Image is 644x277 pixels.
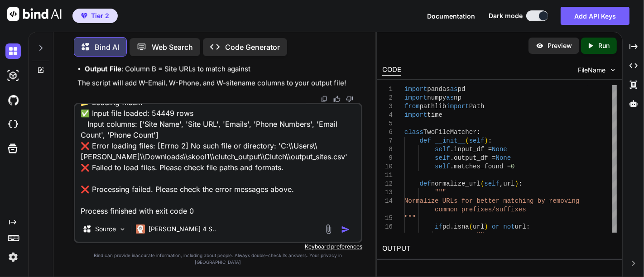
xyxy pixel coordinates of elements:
div: 4 [382,111,393,119]
span: .input_df = [450,146,492,153]
p: Keyboard preferences [74,243,362,250]
span: self [469,137,485,144]
span: if [435,223,443,230]
img: preview [536,42,544,50]
img: icon [341,225,350,234]
span: .matches_found = [450,163,511,170]
span: def [420,180,431,187]
textarea: ============================================================ 📁 Input file: C:\Users\[PERSON_NAME]... [75,104,361,216]
div: 11 [382,171,393,180]
span: TwoFileMatcher [423,129,477,136]
span: 0 [511,163,515,170]
span: as [447,94,454,101]
span: : [519,180,522,187]
p: Source [95,224,116,234]
img: like [333,96,341,103]
span: def [420,137,431,144]
img: premium [81,13,87,19]
span: import [404,94,427,101]
span: common prefixes/suffixes [435,206,527,213]
img: dislike [346,96,353,103]
span: ving [564,197,580,205]
img: copy [321,96,328,103]
div: 2 [382,94,393,102]
img: Pick Models [119,225,126,233]
span: import [404,111,427,119]
strong: Output File [85,65,121,73]
span: import [404,86,427,93]
span: return [450,232,473,239]
p: [PERSON_NAME] 4 S.. [149,224,216,234]
img: cloudideIcon [5,117,21,132]
span: Tier 2 [91,11,109,20]
span: FileName [578,66,606,75]
p: Bind AI [95,42,119,53]
img: attachment [323,224,334,234]
span: pd.isna [442,223,469,230]
span: class [404,129,423,136]
img: Bind AI [7,7,62,21]
span: """ [404,215,416,222]
button: Add API Keys [561,7,630,25]
span: : [526,223,530,230]
span: from [404,103,420,110]
span: or [492,223,500,230]
p: Preview [548,41,572,50]
span: pathlib [420,103,447,110]
p: The script will add W-Email, W-Phone, and W-sitename columns to your output file! [77,78,360,89]
span: ( [481,180,484,187]
div: 14 [382,197,393,205]
p: Bind can provide inaccurate information, including about people. Always double-check its answers.... [74,252,362,266]
span: pandas [428,86,450,93]
span: Documentation [427,12,475,20]
span: : [488,137,492,144]
img: settings [5,249,21,265]
img: githubDark [5,92,21,108]
button: Documentation [427,11,475,21]
div: 7 [382,137,393,145]
span: : [477,129,481,136]
span: , [500,180,503,187]
span: not [504,223,515,230]
div: 8 [382,145,393,154]
span: normalize_url [431,180,481,187]
div: 6 [382,128,393,137]
span: np [454,94,462,101]
div: 3 [382,102,393,111]
span: url [504,180,515,187]
span: __init__ [435,137,466,144]
div: 15 [382,214,393,223]
div: 12 [382,180,393,188]
div: CODE [382,65,401,76]
span: Dark mode [489,11,523,20]
img: chevron down [609,66,617,74]
span: time [428,111,443,119]
div: 10 [382,162,393,171]
img: Claude 4 Sonnet [136,224,145,234]
span: ) [485,137,488,144]
span: ( [466,137,469,144]
div: 17 [382,231,393,240]
button: premiumTier 2 [72,9,118,23]
span: as [450,86,458,93]
span: self [435,154,451,162]
div: 16 [382,223,393,231]
span: None [496,154,511,162]
span: ( [469,223,473,230]
span: Normalize URLs for better matching by remo [404,197,564,205]
span: self [435,163,451,170]
span: .output_df = [450,154,496,162]
span: ) [515,180,519,187]
img: darkChat [5,43,21,59]
img: darkAi-studio [5,68,21,83]
span: url [473,223,485,230]
h2: OUTPUT [377,238,622,259]
p: Code Generator [225,42,280,53]
span: Path [469,103,485,110]
span: """ [435,189,447,196]
span: url [515,223,526,230]
div: 13 [382,188,393,197]
div: 5 [382,119,393,128]
span: self [435,146,451,153]
span: ) [485,223,488,230]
